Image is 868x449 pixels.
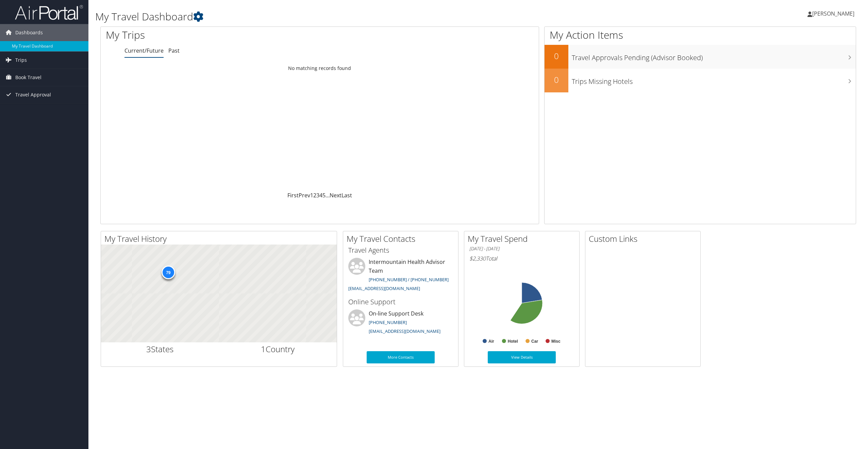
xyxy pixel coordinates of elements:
[161,266,175,279] div: 79
[545,69,856,92] a: 0Trips Missing Hotels
[104,233,337,245] h2: My Travel History
[589,233,700,245] h2: Custom Links
[488,339,494,344] text: Air
[468,233,579,245] h2: My Travel Spend
[15,4,83,20] img: airportal-logo.png
[348,297,453,307] h3: Online Support
[168,47,180,54] a: Past
[369,328,440,334] a: [EMAIL_ADDRESS][DOMAIN_NAME]
[319,192,322,199] a: 4
[469,255,486,262] span: $2,330
[348,246,453,255] h3: Travel Agents
[261,343,266,355] span: 1
[106,28,351,42] h1: My Trips
[330,192,341,199] a: Next
[369,276,449,283] a: [PHONE_NUMBER] / [PHONE_NUMBER]
[106,343,214,355] h2: States
[313,192,316,199] a: 2
[572,50,856,62] h3: Travel Approvals Pending (Advisor Booked)
[812,10,854,17] span: [PERSON_NAME]
[469,246,574,252] h6: [DATE] - [DATE]
[322,192,325,199] a: 5
[224,343,332,355] h2: Country
[124,47,164,54] a: Current/Future
[347,233,458,245] h2: My Travel Contacts
[345,258,456,294] li: Intermountain Health Advisor Team
[95,10,606,24] h1: My Travel Dashboard
[369,319,407,325] a: [PHONE_NUMBER]
[551,339,561,344] text: Misc
[325,192,330,199] span: …
[341,192,352,199] a: Last
[15,86,51,103] span: Travel Approval
[807,3,861,24] a: [PERSON_NAME]
[348,285,420,291] a: [EMAIL_ADDRESS][DOMAIN_NAME]
[469,255,574,262] h6: Total
[345,309,456,337] li: On-line Support Desk
[545,28,856,42] h1: My Action Items
[15,24,43,41] span: Dashboards
[146,343,151,355] span: 3
[287,192,299,199] a: First
[367,351,435,363] a: More Contacts
[545,50,568,62] h2: 0
[488,351,556,363] a: View Details
[545,45,856,69] a: 0Travel Approvals Pending (Advisor Booked)
[101,62,539,74] td: No matching records found
[572,73,856,86] h3: Trips Missing Hotels
[531,339,538,344] text: Car
[15,52,27,69] span: Trips
[299,192,310,199] a: Prev
[316,192,319,199] a: 3
[545,74,568,86] h2: 0
[310,192,313,199] a: 1
[508,339,518,344] text: Hotel
[15,69,41,86] span: Book Travel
